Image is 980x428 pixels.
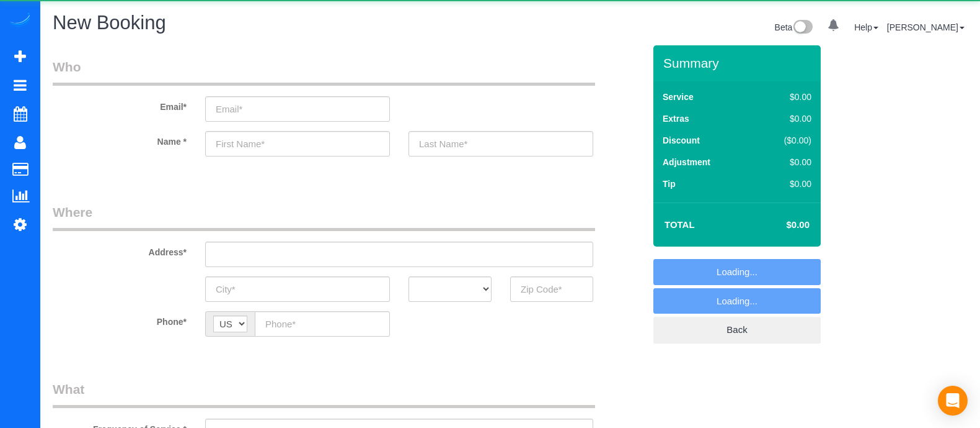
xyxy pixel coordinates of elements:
[663,112,689,125] label: Extras
[255,311,390,337] input: Phone*
[758,112,811,125] div: $0.00
[663,56,814,70] h3: Summary
[758,91,811,103] div: $0.00
[510,276,593,302] input: Zip Code*
[53,12,166,34] span: New Booking
[663,134,700,147] label: Discount
[792,20,813,36] img: New interface
[663,156,710,168] label: Adjustment
[43,131,196,148] label: Name *
[887,22,965,32] a: [PERSON_NAME]
[7,12,32,30] img: Automaid Logo
[758,134,811,147] div: ($0.00)
[205,131,390,157] input: First Name*
[775,22,813,32] a: Beta
[43,242,196,258] label: Address*
[205,276,390,302] input: City*
[53,380,595,408] legend: What
[938,386,968,416] div: Open Intercom Messenger
[653,317,821,343] a: Back
[43,311,196,328] label: Phone*
[53,203,595,231] legend: Where
[758,178,811,190] div: $0.00
[53,58,595,86] legend: Who
[205,96,390,122] input: Email*
[664,219,695,230] strong: Total
[663,91,694,103] label: Service
[43,96,196,113] label: Email*
[854,22,878,32] a: Help
[749,220,810,230] h4: $0.00
[408,131,593,157] input: Last Name*
[758,156,811,168] div: $0.00
[663,178,676,190] label: Tip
